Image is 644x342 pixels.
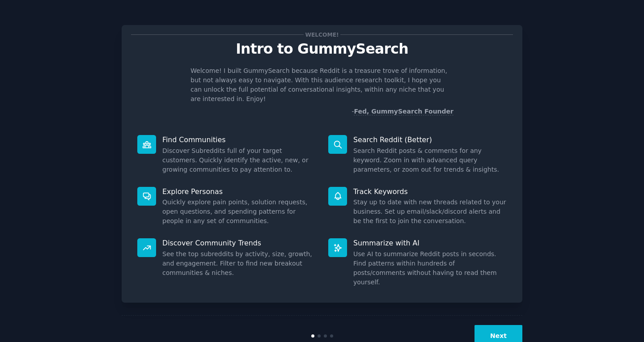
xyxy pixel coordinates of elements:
[353,187,507,196] p: Track Keywords
[162,238,316,248] p: Discover Community Trends
[162,249,316,278] dd: See the top subreddits by activity, size, growth, and engagement. Filter to find new breakout com...
[162,135,316,144] p: Find Communities
[352,107,453,116] div: -
[131,41,513,57] p: Intro to GummySearch
[353,238,507,248] p: Summarize with AI
[162,198,316,226] dd: Quickly explore pain points, solution requests, open questions, and spending patterns for people ...
[162,187,316,196] p: Explore Personas
[304,30,340,39] span: Welcome!
[191,66,453,104] p: Welcome! I built GummySearch because Reddit is a treasure trove of information, but not always ea...
[353,135,507,144] p: Search Reddit (Better)
[354,108,453,115] a: Fed, GummySearch Founder
[353,198,507,226] dd: Stay up to date with new threads related to your business. Set up email/slack/discord alerts and ...
[353,146,507,174] dd: Search Reddit posts & comments for any keyword. Zoom in with advanced query parameters, or zoom o...
[162,146,316,174] dd: Discover Subreddits full of your target customers. Quickly identify the active, new, or growing c...
[353,249,507,287] dd: Use AI to summarize Reddit posts in seconds. Find patterns within hundreds of posts/comments with...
